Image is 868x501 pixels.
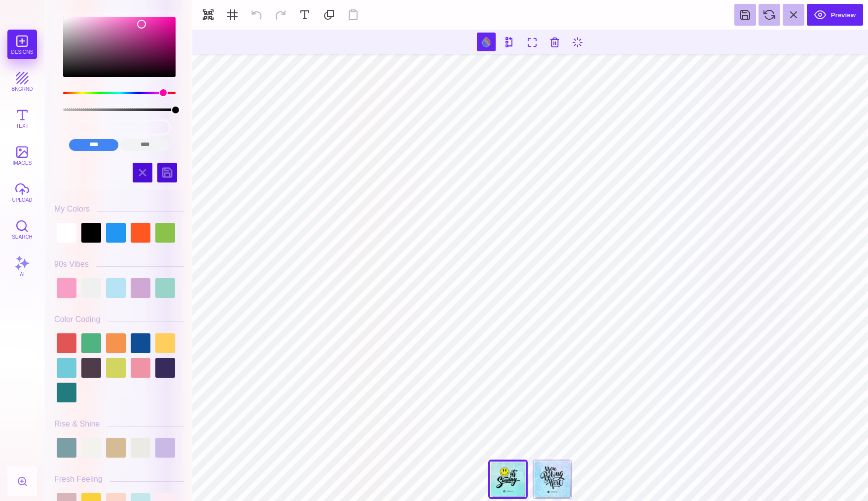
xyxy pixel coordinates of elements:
[54,315,100,324] div: Color Coding
[7,215,37,244] button: Search
[54,260,89,269] div: 90s Vibes
[7,251,37,281] button: AI
[7,141,37,170] button: images
[7,67,37,96] button: bkgrnd
[807,4,863,26] button: Preview
[7,178,37,207] button: upload
[63,17,176,155] div: color picker dialog
[63,92,176,94] div: hue selection slider
[54,475,103,484] div: Fresh Feeling
[63,108,176,111] div: opacity selection slider
[7,104,37,133] button: Text
[54,420,100,429] div: Rise & Shine
[54,205,90,214] div: My Colors
[63,17,176,77] div: color selection area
